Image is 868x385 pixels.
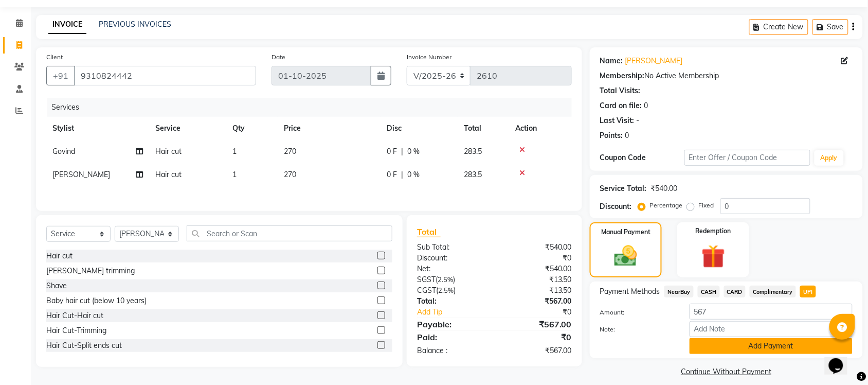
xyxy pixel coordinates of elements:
input: Search by Name/Mobile/Email/Code [74,66,256,85]
div: Balance : [409,345,495,356]
span: 0 % [407,169,420,180]
iframe: chat widget [825,344,858,375]
span: UPI [800,286,816,297]
span: CGST [417,286,436,295]
div: Membership: [600,71,645,81]
span: 0 % [407,146,420,157]
a: Add Tip [409,307,509,318]
div: Total Visits: [600,85,641,96]
th: Qty [226,117,278,140]
button: Create New [749,19,808,35]
div: Hair Cut-Trimming [46,325,106,336]
span: Govind [52,147,75,156]
span: | [401,146,403,157]
div: - [637,115,640,126]
input: Amount [690,304,853,320]
button: Apply [815,150,844,166]
div: Name: [600,56,623,66]
div: Shave [46,281,67,291]
a: PREVIOUS INVOICES [99,20,171,29]
label: Note: [592,325,682,334]
div: ₹13.50 [494,285,580,296]
label: Date [272,52,285,62]
span: Complimentary [750,286,796,297]
th: Action [509,117,572,140]
label: Percentage [650,201,683,210]
label: Amount: [592,308,682,317]
span: CASH [698,286,720,297]
div: ₹540.00 [494,242,580,253]
div: ( ) [409,285,495,296]
div: Total: [409,296,495,307]
div: ₹540.00 [494,264,580,274]
div: Last Visit: [600,115,635,126]
span: 270 [284,147,296,156]
span: 1 [232,147,237,156]
button: +91 [46,66,75,85]
span: | [401,169,403,180]
span: Hair cut [155,170,182,179]
div: Paid: [409,331,495,343]
input: Search or Scan [187,225,392,241]
span: 2.5% [438,286,454,294]
a: Continue Without Payment [592,366,861,377]
input: Add Note [690,321,853,337]
span: 270 [284,170,296,179]
span: 0 F [387,146,397,157]
div: No Active Membership [600,71,853,81]
label: Manual Payment [601,227,650,237]
div: ₹540.00 [651,183,678,194]
div: Service Total: [600,183,647,194]
input: Enter Offer / Coupon Code [684,150,810,166]
div: ( ) [409,274,495,285]
span: NearBuy [664,286,694,297]
span: Hair cut [155,147,182,156]
div: Points: [600,130,623,141]
span: SGST [417,275,436,284]
span: 2.5% [438,275,453,284]
div: ₹567.00 [494,345,580,356]
span: [PERSON_NAME] [52,170,110,179]
span: Payment Methods [600,286,660,297]
img: _cash.svg [607,243,644,269]
th: Stylist [46,117,149,140]
div: ₹13.50 [494,274,580,285]
th: Price [278,117,381,140]
span: CARD [724,286,746,297]
div: ₹0 [509,307,580,318]
div: Coupon Code [600,152,684,163]
th: Disc [381,117,458,140]
th: Service [149,117,226,140]
div: Hair Cut-Split ends cut [46,340,122,351]
div: Baby hair cut (below 10 years) [46,295,147,306]
label: Client [46,52,63,62]
div: ₹567.00 [494,318,580,330]
a: [PERSON_NAME] [625,56,683,66]
div: Card on file: [600,100,642,111]
div: Sub Total: [409,242,495,253]
div: Discount: [409,253,495,264]
div: Hair Cut-Hair cut [46,310,103,321]
span: Total [417,226,441,237]
label: Invoice Number [407,52,451,62]
div: 0 [625,130,629,141]
div: Hair cut [46,251,73,261]
img: _gift.svg [694,242,733,271]
a: INVOICE [48,15,86,34]
span: 1 [232,170,237,179]
div: Net: [409,264,495,274]
div: ₹567.00 [494,296,580,307]
button: Add Payment [690,338,853,354]
div: ₹0 [494,331,580,343]
div: Services [47,98,580,117]
label: Fixed [699,201,714,210]
button: Save [812,19,848,35]
div: Payable: [409,318,495,330]
div: [PERSON_NAME] trimming [46,266,135,276]
th: Total [458,117,509,140]
label: Redemption [696,226,731,236]
div: ₹0 [494,253,580,264]
span: 0 F [387,169,397,180]
div: Discount: [600,201,632,212]
span: 283.5 [464,147,482,156]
